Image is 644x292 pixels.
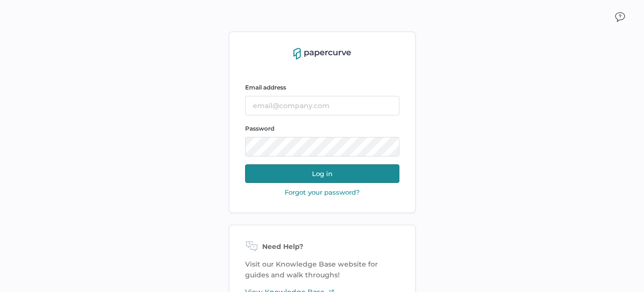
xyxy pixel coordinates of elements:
button: Log in [245,164,399,183]
input: email@company.com [245,96,399,115]
span: Password [245,125,274,132]
img: need-help-icon.d526b9f7.svg [245,241,258,253]
img: papercurve-logo-colour.7244d18c.svg [293,48,351,60]
span: Email address [245,84,286,91]
img: icon_chat.2bd11823.svg [615,12,625,22]
div: Need Help? [245,241,399,253]
button: Forgot your password? [282,188,363,197]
